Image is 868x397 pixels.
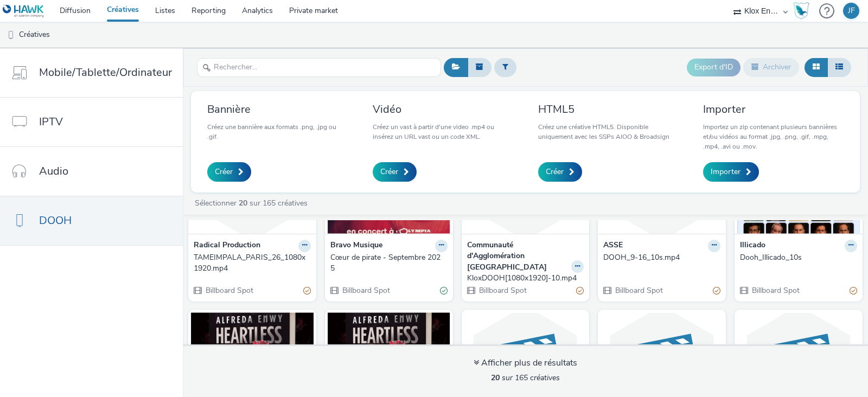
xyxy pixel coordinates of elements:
div: DOOH_9-16_10s.mp4 [603,252,716,263]
strong: Radical Production [194,240,260,252]
a: Créer [207,162,251,182]
span: IPTV [39,114,63,130]
strong: 20 [239,198,247,208]
div: Partiellement valide [850,285,857,296]
div: Partiellement valide [303,285,311,296]
p: Créez un vast à partir d'une video .mp4 ou insérez un URL vast ou un code XML. [373,122,513,142]
div: JF [848,3,855,19]
span: Importer [711,167,741,177]
a: Cœur de pirate - Septembre 2025 [330,252,448,274]
button: Grille [805,58,828,76]
span: Audio [39,163,68,179]
span: sur 165 créatives [491,373,560,383]
span: Billboard Spot [341,285,390,296]
button: Archiver [743,58,799,76]
a: Hawk Academy [793,2,814,20]
div: Cœur de pirate - Septembre 2025 [330,252,443,274]
a: DOOH_9-16_10s.mp4 [603,252,720,263]
a: Sélectionner sur 165 créatives [194,198,312,208]
span: Mobile/Tablette/Ordinateur [39,65,172,80]
strong: ASSE [603,240,623,252]
button: Export d'ID [687,59,741,76]
div: Valide [440,285,448,296]
h3: Importer [703,102,844,117]
span: Billboard Spot [205,285,253,296]
a: Dooh_Illicado_10s [740,252,857,263]
div: Dooh_Illicado_10s [740,252,853,263]
strong: 20 [491,373,500,383]
div: Partiellement valide [576,285,584,296]
span: Billboard Spot [614,285,663,296]
button: Liste [827,58,851,76]
span: DOOH [39,213,72,228]
span: Billboard Spot [751,285,800,296]
div: Afficher plus de résultats [474,357,577,369]
strong: Bravo Musique [330,240,382,252]
h3: Bannière [207,102,348,117]
span: Créer [380,167,398,177]
div: KloxDOOH[1080x1920]-10.mp4 [467,273,580,284]
span: Créer [546,167,564,177]
p: Importez un zip contenant plusieurs bannières et/ou vidéos au format .jpg, .png, .gif, .mpg, .mp4... [703,122,844,151]
a: Importer [703,162,759,182]
strong: Illicado [740,240,765,252]
img: undefined Logo [3,4,44,18]
img: dooh [5,30,16,41]
strong: Communauté d'Agglomération [GEOGRAPHIC_DATA] [467,240,569,273]
p: Créez une bannière aux formats .png, .jpg ou .gif. [207,122,348,142]
input: Rechercher... [197,58,441,77]
a: TAMEIMPALA_PARIS_26_1080x1920.mp4 [194,252,311,274]
h3: Vidéo [373,102,513,117]
div: TAMEIMPALA_PARIS_26_1080x1920.mp4 [194,252,307,274]
div: Partiellement valide [713,285,720,296]
a: Créer [538,162,582,182]
img: Hawk Academy [793,2,809,20]
span: Billboard Spot [478,285,527,296]
a: Créer [373,162,417,182]
h3: HTML5 [538,102,679,117]
p: Créez une créative HTML5. Disponible uniquement avec les SSPs AIOO & Broadsign [538,122,679,142]
span: Créer [215,167,233,177]
a: KloxDOOH[1080x1920]-10.mp4 [467,273,584,284]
